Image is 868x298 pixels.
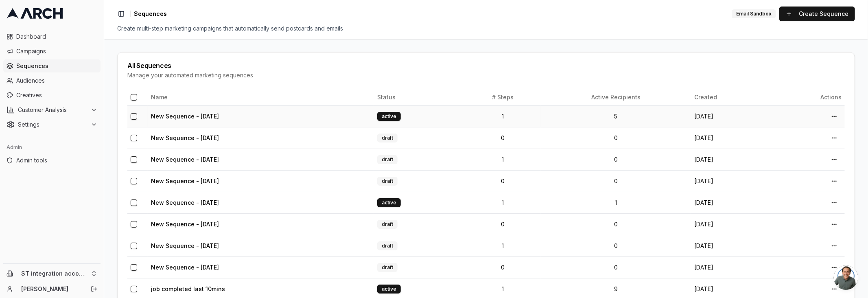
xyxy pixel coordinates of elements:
[377,155,398,164] div: draft
[151,285,225,292] a: job completed last 10mins
[16,156,97,164] span: Admin tools
[374,89,465,105] th: Status
[377,177,398,186] div: draft
[465,256,541,278] td: 0
[691,170,770,192] td: [DATE]
[541,149,691,170] td: 0
[3,89,101,102] a: Creatives
[465,235,541,256] td: 1
[151,199,219,206] a: New Sequence - [DATE]
[148,89,374,105] th: Name
[465,105,541,127] td: 1
[16,62,97,70] span: Sequences
[691,235,770,256] td: [DATE]
[465,89,541,105] th: # Steps
[377,241,398,250] div: draft
[541,213,691,235] td: 0
[541,127,691,149] td: 0
[134,10,167,18] nav: breadcrumb
[3,141,101,154] div: Admin
[377,134,398,142] div: draft
[691,89,770,105] th: Created
[88,283,100,295] button: Log out
[151,156,219,163] a: New Sequence - [DATE]
[127,71,845,79] div: Manage your automated marketing sequences
[18,121,87,129] span: Settings
[134,10,167,18] span: Sequences
[16,77,97,85] span: Audiences
[465,170,541,192] td: 0
[691,149,770,170] td: [DATE]
[465,213,541,235] td: 0
[16,33,97,41] span: Dashboard
[770,89,845,105] th: Actions
[541,105,691,127] td: 5
[151,177,219,184] a: New Sequence - [DATE]
[465,127,541,149] td: 0
[117,24,855,33] div: Create multi-step marketing campaigns that automatically send postcards and emails
[3,267,101,280] button: ST integration account
[691,256,770,278] td: [DATE]
[127,62,845,69] div: All Sequences
[3,30,101,43] a: Dashboard
[541,89,691,105] th: Active Recipients
[691,213,770,235] td: [DATE]
[21,285,82,293] a: [PERSON_NAME]
[377,220,398,229] div: draft
[779,7,855,21] a: Create Sequence
[3,103,101,116] button: Customer Analysis
[377,112,401,121] div: active
[691,192,770,213] td: [DATE]
[465,192,541,213] td: 1
[541,235,691,256] td: 0
[3,74,101,87] a: Audiences
[151,242,219,249] a: New Sequence - [DATE]
[377,285,401,294] div: active
[3,154,101,167] a: Admin tools
[16,47,97,55] span: Campaigns
[3,59,101,72] a: Sequences
[465,149,541,170] td: 1
[18,106,87,114] span: Customer Analysis
[21,270,87,277] span: ST integration account
[3,118,101,131] button: Settings
[16,91,97,99] span: Creatives
[3,45,101,58] a: Campaigns
[834,265,858,290] a: Open chat
[151,113,219,120] a: New Sequence - [DATE]
[377,198,401,207] div: active
[151,134,219,141] a: New Sequence - [DATE]
[541,256,691,278] td: 0
[151,264,219,271] a: New Sequence - [DATE]
[691,105,770,127] td: [DATE]
[377,263,398,272] div: draft
[151,221,219,228] a: New Sequence - [DATE]
[732,9,776,18] div: Email Sandbox
[541,170,691,192] td: 0
[541,192,691,213] td: 1
[691,127,770,149] td: [DATE]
